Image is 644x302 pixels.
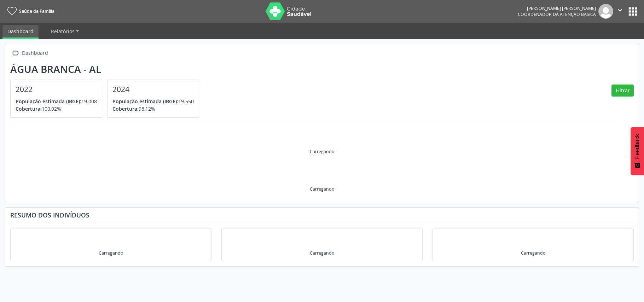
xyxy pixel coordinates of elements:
p: 98,12% [112,105,194,112]
img: img [598,4,613,19]
div: Resumo dos indivíduos [10,211,634,219]
i:  [10,48,21,58]
button: Feedback - Mostrar pesquisa [631,127,644,175]
span: População estimada (IBGE): [112,98,178,105]
button: Filtrar [611,85,634,97]
span: Cobertura: [112,105,139,112]
div: [PERSON_NAME] [PERSON_NAME] [518,5,596,11]
a:  Dashboard [10,48,49,58]
span: Coordenador da Atenção Básica [518,11,596,17]
div: Carregando [310,186,334,192]
p: 19.550 [112,98,194,105]
div: Dashboard [21,48,49,58]
i:  [616,6,624,14]
div: Carregando [521,250,545,256]
div: Carregando [310,250,334,256]
a: Relatórios [46,25,84,37]
button: apps [627,5,639,18]
span: Saúde da Família [19,8,54,14]
div: Água Branca - AL [10,63,204,75]
a: Dashboard [2,25,39,39]
div: Carregando [99,250,123,256]
a: Saúde da Família [5,5,54,17]
span: Feedback [634,134,640,159]
h4: 2024 [112,85,194,94]
p: 19.008 [16,98,97,105]
h4: 2022 [16,85,97,94]
span: Cobertura: [16,105,42,112]
p: 100,92% [16,105,97,112]
span: Relatórios [51,28,75,35]
div: Carregando [310,149,334,155]
button:  [613,4,627,19]
span: População estimada (IBGE): [16,98,81,105]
